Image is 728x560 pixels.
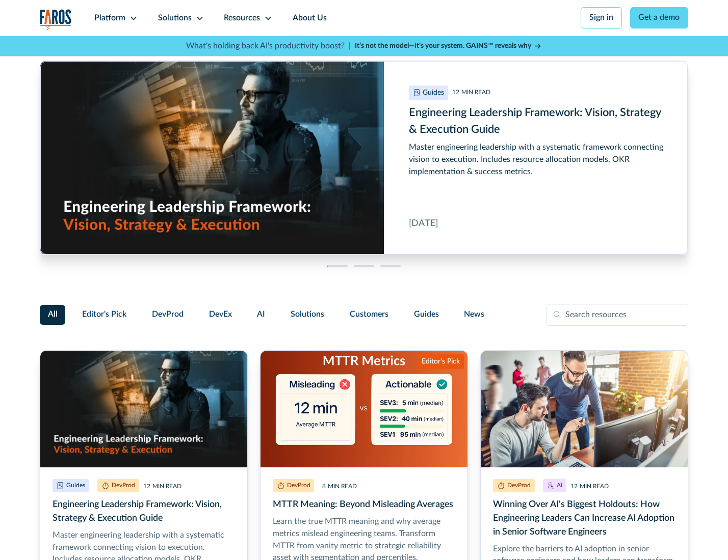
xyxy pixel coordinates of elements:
[94,12,125,24] div: Platform
[481,351,688,467] img: two male senior software developers looking at computer screens in a busy office
[40,9,72,30] a: home
[209,309,232,321] span: DevEx
[48,309,58,321] span: All
[355,42,531,49] strong: It’s not the model—it’s your system. GAINS™ reveals why
[152,309,184,321] span: DevProd
[291,309,324,321] span: Solutions
[355,41,542,51] a: It’s not the model—it’s your system. GAINS™ reveals why
[257,309,265,321] span: AI
[40,61,688,255] div: cms-link
[630,7,689,29] a: Get a demo
[186,40,351,52] p: What's holding back AI's productivity boost? |
[40,61,688,255] a: Engineering Leadership Framework: Vision, Strategy & Execution Guide
[40,304,689,326] form: Filter Form
[547,304,688,326] input: Search resources
[414,309,439,321] span: Guides
[350,309,388,321] span: Customers
[82,309,126,321] span: Editor's Pick
[464,309,484,321] span: News
[40,351,247,467] img: Realistic image of an engineering leader at work
[581,7,622,29] a: Sign in
[158,12,192,24] div: Solutions
[40,61,384,254] img: Realistic image of an engineering leader at work
[261,351,467,467] img: Illustration of misleading vs. actionable MTTR metrics
[40,9,72,30] img: Logo of the analytics and reporting company Faros.
[224,12,260,24] div: Resources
